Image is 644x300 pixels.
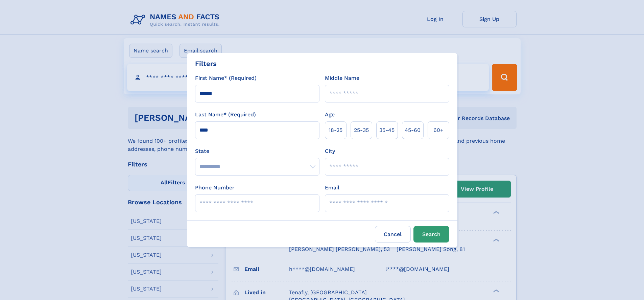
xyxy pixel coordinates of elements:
label: First Name* (Required) [195,74,257,82]
label: City [325,147,335,155]
span: 60+ [433,126,444,134]
div: Filters [195,59,217,69]
label: Age [325,111,335,119]
label: Phone Number [195,184,235,192]
label: Email [325,184,339,192]
span: 45‑60 [405,126,421,134]
label: State [195,147,319,155]
label: Last Name* (Required) [195,111,256,119]
button: Search [413,226,449,243]
label: Cancel [375,226,411,243]
span: 18‑25 [329,126,342,134]
span: 35‑45 [379,126,395,134]
span: 25‑35 [354,126,369,134]
label: Middle Name [325,74,359,82]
